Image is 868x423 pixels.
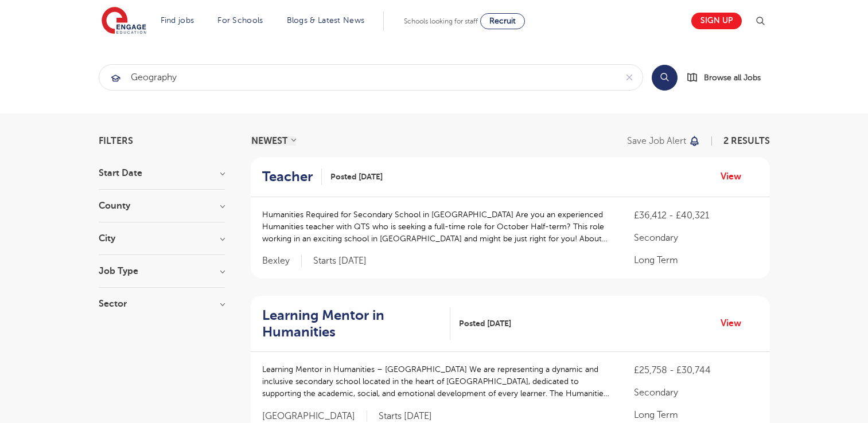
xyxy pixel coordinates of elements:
[634,408,758,422] p: Long Term
[262,363,612,399] p: Learning Mentor in Humanities – [GEOGRAPHIC_DATA] We are representing a dynamic and inclusive sec...
[262,410,367,422] span: [GEOGRAPHIC_DATA]
[721,169,750,184] a: View
[287,16,365,25] a: Blogs & Latest News
[99,64,643,91] div: Submit
[102,7,146,36] img: Engage Education
[652,65,678,91] button: Search
[634,363,758,377] p: £25,758 - £30,744
[262,255,302,267] span: Bexley
[379,410,432,422] p: Starts [DATE]
[262,209,612,245] p: Humanities Required for Secondary School in [GEOGRAPHIC_DATA] Are you an experienced Humanities t...
[459,318,511,330] span: Posted [DATE]
[99,136,133,146] span: Filters
[99,234,225,243] h3: City
[217,16,263,25] a: For Schools
[330,171,383,183] span: Posted [DATE]
[634,253,758,267] p: Long Term
[721,316,750,331] a: View
[313,255,367,267] p: Starts [DATE]
[489,17,516,25] span: Recruit
[691,13,742,29] a: Sign up
[161,16,194,25] a: Find jobs
[262,169,313,185] h2: Teacher
[634,231,758,245] p: Secondary
[404,17,478,25] span: Schools looking for staff
[262,307,441,340] h2: Learning Mentor in Humanities
[704,71,761,84] span: Browse all Jobs
[99,201,225,210] h3: County
[723,136,770,146] span: 2 RESULTS
[634,209,758,222] p: £36,412 - £40,321
[616,65,643,90] button: Clear
[99,299,225,308] h3: Sector
[687,71,770,84] a: Browse all Jobs
[480,13,525,29] a: Recruit
[627,136,686,146] p: Save job alert
[627,136,701,146] button: Save job alert
[634,386,758,399] p: Secondary
[99,169,225,178] h3: Start Date
[99,65,616,90] input: Submit
[262,169,322,185] a: Teacher
[99,267,225,276] h3: Job Type
[262,307,450,340] a: Learning Mentor in Humanities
